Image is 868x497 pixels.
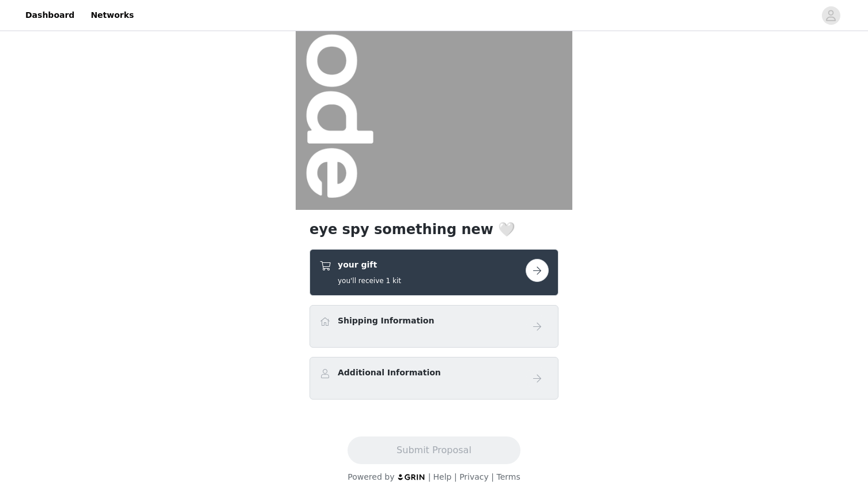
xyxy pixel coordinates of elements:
span: | [454,472,457,481]
a: Networks [84,2,141,28]
h1: eye spy something new 🤍 [310,219,558,240]
h4: your gift [338,259,401,271]
h5: you'll receive 1 kit [338,276,401,286]
div: avatar [825,6,836,25]
span: | [491,472,494,481]
a: Dashboard [18,2,81,28]
a: Privacy [459,472,489,481]
div: Additional Information [310,357,558,400]
h4: Additional Information [338,367,441,379]
span: | [428,472,431,481]
div: Shipping Information [310,305,558,348]
span: Powered by [348,472,394,481]
h4: Shipping Information [338,315,434,327]
img: logo [397,473,426,481]
div: your gift [310,249,558,296]
button: Submit Proposal [348,436,520,464]
a: Terms [496,472,520,481]
a: Help [433,472,452,481]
